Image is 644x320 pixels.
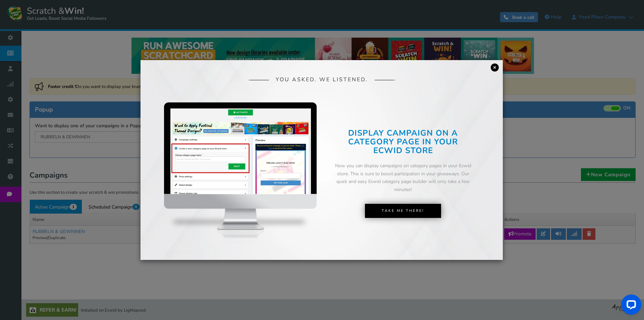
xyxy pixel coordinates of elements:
[491,63,499,72] a: ×
[365,204,441,218] a: Take Me There!
[276,77,368,83] span: YOU ASKED. WE LISTENED.
[616,292,644,320] iframe: LiveChat chat widget
[335,162,471,194] div: Now you can display campaigns on category pages in your Ecwid store. This is sure to boost partic...
[170,108,311,194] img: screenshot
[164,102,317,257] img: mockup
[335,129,471,155] h2: DISPLAY CAMPAIGN ON A CATEGORY PAGE IN YOUR ECWID STORE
